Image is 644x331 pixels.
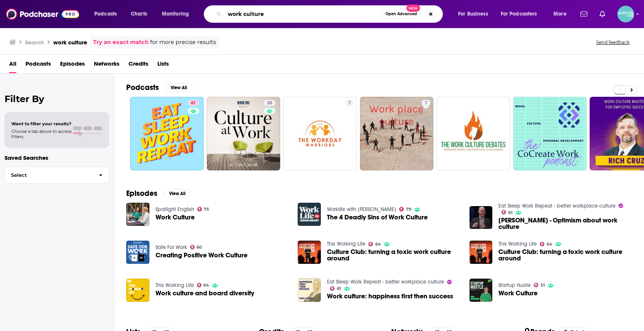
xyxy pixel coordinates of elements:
[165,83,192,92] button: View All
[5,173,93,178] span: Select
[203,284,209,287] span: 64
[197,246,202,249] span: 60
[327,249,460,262] a: Culture Club: turning a toxic work culture around
[155,282,194,288] a: This Working Life
[94,9,117,19] span: Podcasts
[130,97,204,170] a: 61
[406,208,411,211] span: 79
[207,97,281,170] a: 26
[25,39,44,46] h3: Search
[327,279,444,285] a: Eat Sleep Work Repeat - better workplace culture
[197,207,209,211] a: 75
[126,241,149,264] img: Creating Positive Work Culture
[126,203,149,226] img: Work Culture
[162,9,189,19] span: Monitoring
[453,8,498,20] button: open menu
[534,283,545,287] a: 51
[406,5,420,12] span: New
[89,8,127,20] button: open menu
[541,284,545,287] span: 51
[126,189,191,198] a: EpisodesView All
[163,189,191,198] button: View All
[188,100,199,106] a: 61
[155,290,254,296] a: Work culture and board diversity
[204,208,209,211] span: 75
[150,38,216,47] span: for more precise results
[126,83,159,92] h2: Podcasts
[11,129,71,139] span: Choose a tab above to access filters.
[368,242,381,246] a: 64
[11,121,71,126] span: Want to filter your results?
[498,203,615,209] a: Eat Sleep Work Repeat - better workplace culture
[498,217,632,230] a: Adam Grant - Optimism about work culture
[191,99,196,107] span: 61
[298,203,321,226] img: The 4 Deadly Sins of Work Culture
[155,206,194,213] a: Spotlight English
[190,245,202,249] a: 60
[298,279,321,302] img: Work culture: happiness first then success
[211,5,450,23] div: Search podcasts, credits, & more...
[425,99,427,107] span: 7
[337,287,341,290] span: 61
[470,279,493,302] a: Work Culture
[375,243,381,246] span: 64
[498,282,531,288] a: Startup Hustle
[327,214,428,221] a: The 4 Deadly Sins of Work Culture
[496,8,548,20] button: open menu
[283,97,357,170] a: 7
[577,8,590,20] a: Show notifications dropdown
[25,58,51,73] a: Podcasts
[596,8,608,20] a: Show notifications dropdown
[617,6,634,22] button: Show profile menu
[470,241,493,264] img: Culture Club: turning a toxic work culture around
[508,211,512,214] span: 61
[128,58,148,73] span: Credits
[327,293,453,299] a: Work culture: happiness first then success
[540,242,552,246] a: 64
[498,217,632,230] span: [PERSON_NAME] - Optimism about work culture
[399,207,411,211] a: 79
[458,9,488,19] span: For Business
[327,241,365,247] a: This Working Life
[9,58,16,73] a: All
[382,9,420,19] button: Open AdvancedNew
[548,8,576,20] button: open menu
[422,100,430,106] a: 7
[157,58,169,73] span: Lists
[126,83,192,92] a: PodcastsView All
[5,154,109,161] p: Saved Searches
[155,252,247,258] a: Creating Positive Work Culture
[267,99,272,107] span: 26
[6,7,79,21] img: Podchaser - Follow, Share and Rate Podcasts
[126,279,149,302] img: Work culture and board diversity
[155,244,187,251] a: Safe For Work
[547,243,552,246] span: 64
[131,9,147,19] span: Charts
[498,249,632,262] a: Culture Club: turning a toxic work culture around
[470,206,493,229] img: Adam Grant - Optimism about work culture
[93,38,149,47] a: Try an exact match
[94,58,119,73] span: Networks
[60,58,85,73] a: Episodes
[298,241,321,264] img: Culture Club: turning a toxic work culture around
[594,39,632,46] button: Send feedback
[5,93,109,104] h2: Filter By
[498,290,538,296] a: Work Culture
[617,6,634,22] span: Logged in as JessicaPellien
